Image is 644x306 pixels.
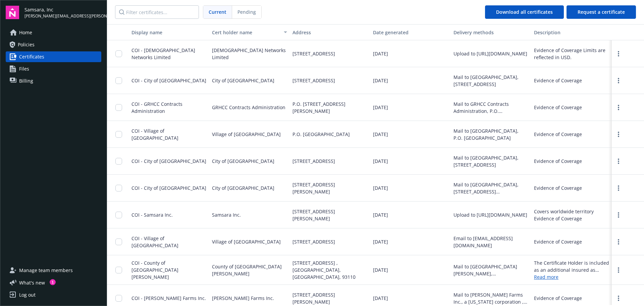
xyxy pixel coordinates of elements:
[24,13,101,19] span: [PERSON_NAME][EMAIL_ADDRESS][PERSON_NAME][DOMAIN_NAME]
[453,291,529,305] div: Mail to [PERSON_NAME] Farms Inc., a [US_STATE] corporation , [STREET_ADDRESS]
[534,273,609,280] a: Read more
[18,39,35,50] span: Policies
[614,157,623,165] a: more
[212,77,274,84] span: City of [GEOGRAPHIC_DATA]
[212,211,241,218] span: Samsara Inc.
[614,130,623,138] a: more
[6,76,101,86] a: Billing
[292,181,368,195] span: [STREET_ADDRESS][PERSON_NAME]
[209,24,290,40] button: Cert holder name
[292,29,368,36] div: Address
[212,263,287,277] span: County of [GEOGRAPHIC_DATA][PERSON_NAME]
[131,260,178,280] span: COI - County of [GEOGRAPHIC_DATA][PERSON_NAME]
[131,295,206,301] span: COI - [PERSON_NAME] Farms Inc.
[614,238,623,246] a: more
[131,158,206,164] span: COI - City of [GEOGRAPHIC_DATA]
[19,76,33,86] span: Billing
[485,5,564,19] button: Download all certificates
[373,184,388,191] span: [DATE]
[614,294,623,302] a: more
[614,184,623,192] a: more
[115,238,122,245] input: Toggle Row Selected
[115,212,122,218] input: Toggle Row Selected
[453,235,529,249] div: Email to [EMAIL_ADDRESS][DOMAIN_NAME]
[614,103,623,112] a: more
[373,266,388,273] span: [DATE]
[6,51,101,62] a: Certificates
[115,185,122,191] input: Toggle Row Selected
[6,265,101,276] a: Manage team members
[50,279,56,285] div: 1
[534,259,609,273] div: The Certificate Holder is included as an additional insured as required by a written contract wit...
[115,158,122,165] input: Toggle Row Selected
[19,265,73,276] span: Manage team members
[232,6,261,18] span: Pending
[373,29,448,36] div: Date generated
[534,295,582,302] div: Evidence of Coverage
[131,77,206,84] span: COI - City of [GEOGRAPHIC_DATA]
[212,184,274,191] span: City of [GEOGRAPHIC_DATA]
[534,208,609,222] div: Covers worldwide territory Evidence of Coverage
[19,51,44,62] span: Certificates
[292,259,368,280] span: [STREET_ADDRESS] , [GEOGRAPHIC_DATA], [GEOGRAPHIC_DATA], 93110
[292,158,335,165] span: [STREET_ADDRESS]
[24,6,101,13] span: Samsara, Inc
[370,24,451,40] button: Date generated
[290,24,370,40] button: Address
[6,279,56,286] button: What's new1
[19,27,32,38] span: Home
[373,50,388,57] span: [DATE]
[534,77,582,84] div: Evidence of Coverage
[531,24,612,40] button: Description
[614,50,623,58] a: more
[209,8,226,15] span: Current
[453,74,529,88] div: Mail to [GEOGRAPHIC_DATA], [STREET_ADDRESS]
[237,8,256,15] span: Pending
[292,100,368,115] span: P.O. [STREET_ADDRESS][PERSON_NAME]
[292,131,350,138] span: P.O. [GEOGRAPHIC_DATA]
[19,63,29,74] span: Files
[373,158,388,165] span: [DATE]
[453,127,529,141] div: Mail to [GEOGRAPHIC_DATA], P.O. [GEOGRAPHIC_DATA]
[19,279,45,286] span: What ' s new
[115,77,122,84] input: Toggle Row Selected
[578,9,625,15] span: Request a certificate
[19,290,36,300] div: Log out
[115,131,122,138] input: Toggle Row Selected
[614,77,623,85] a: more
[115,50,122,57] input: Toggle Row Selected
[131,101,182,114] span: COI - GRHCC Contracts Administration
[453,50,527,57] div: Upload to [URL][DOMAIN_NAME]
[453,29,529,36] div: Delivery methods
[534,104,582,111] div: Evidence of Coverage
[6,27,101,38] a: Home
[534,238,582,245] div: Evidence of Coverage
[129,24,209,40] button: Display name
[614,266,623,274] a: more
[567,5,636,19] button: Request a certificate
[534,131,582,138] div: Evidence of Coverage
[453,100,529,115] div: Mail to GRHCC Contracts Administration, P.O. [STREET_ADDRESS]
[6,6,19,19] img: navigator-logo.svg
[453,263,529,277] div: Mail to [GEOGRAPHIC_DATA][PERSON_NAME], [STREET_ADDRESS] , [GEOGRAPHIC_DATA], [GEOGRAPHIC_DATA], ...
[115,104,122,111] input: Toggle Row Selected
[373,77,388,84] span: [DATE]
[453,181,529,195] div: Mail to [GEOGRAPHIC_DATA], [STREET_ADDRESS][PERSON_NAME]
[131,47,195,60] span: COI - [DEMOGRAPHIC_DATA] Networks Limited
[373,295,388,302] span: [DATE]
[534,158,582,165] div: Evidence of Coverage
[131,235,178,249] span: COI - Village of [GEOGRAPHIC_DATA]
[212,238,281,245] span: Village of [GEOGRAPHIC_DATA]
[212,158,274,165] span: City of [GEOGRAPHIC_DATA]
[292,291,368,305] span: [STREET_ADDRESS][PERSON_NAME]
[131,212,173,218] span: COI - Samsara Inc.
[453,154,529,168] div: Mail to [GEOGRAPHIC_DATA], [STREET_ADDRESS]
[115,295,122,302] input: Toggle Row Selected
[131,29,207,36] div: Display name
[614,211,623,219] a: more
[373,238,388,245] span: [DATE]
[451,24,531,40] button: Delivery methods
[534,184,582,191] div: Evidence of Coverage
[212,47,287,61] span: [DEMOGRAPHIC_DATA] Networks Limited
[6,63,101,74] a: Files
